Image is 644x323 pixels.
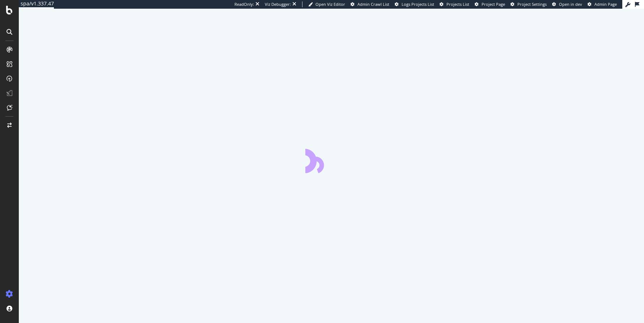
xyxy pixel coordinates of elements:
[265,1,291,7] div: Viz Debugger:
[402,1,434,7] span: Logs Projects List
[588,1,617,7] a: Admin Page
[440,1,469,7] a: Projects List
[559,1,582,7] span: Open in dev
[475,1,505,7] a: Project Page
[315,1,345,7] span: Open Viz Editor
[234,1,254,7] div: ReadOnly:
[351,1,389,7] a: Admin Crawl List
[517,1,547,7] span: Project Settings
[482,1,505,7] span: Project Page
[510,1,547,7] a: Project Settings
[594,1,617,7] span: Admin Page
[446,1,469,7] span: Projects List
[305,147,357,173] div: animation
[552,1,582,7] a: Open in dev
[308,1,345,7] a: Open Viz Editor
[395,1,434,7] a: Logs Projects List
[357,1,389,7] span: Admin Crawl List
